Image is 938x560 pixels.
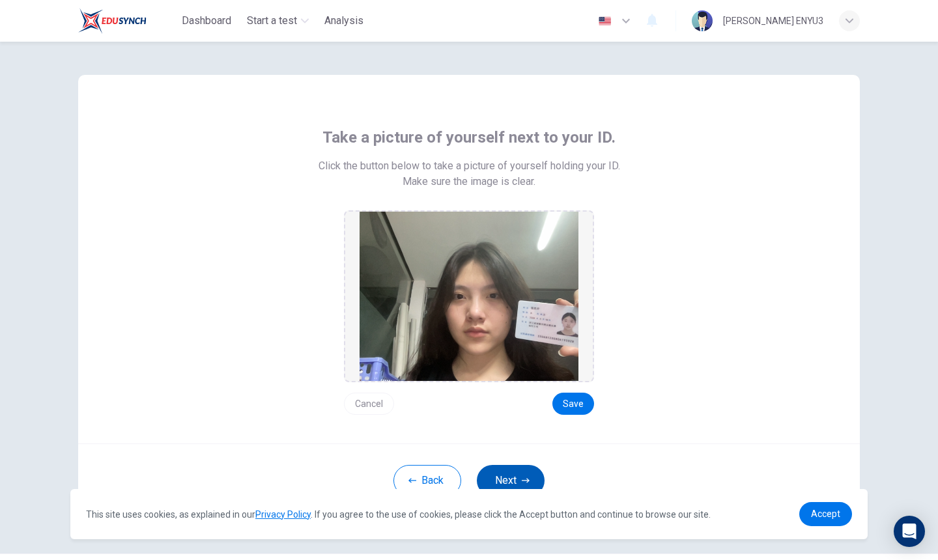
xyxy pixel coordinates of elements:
[242,9,314,33] button: Start a test
[319,9,369,33] button: Analysis
[552,393,594,415] button: Save
[247,13,297,29] span: Start a test
[692,10,713,31] img: Profile picture
[255,509,311,520] a: Privacy Policy
[70,489,868,539] div: cookieconsent
[894,516,925,547] div: Open Intercom Messenger
[393,465,461,496] button: Back
[477,465,545,496] button: Next
[811,509,840,519] span: Accept
[723,13,823,29] div: [PERSON_NAME] ENYU3
[360,212,578,381] img: preview screemshot
[182,13,231,29] span: Dashboard
[319,158,620,174] span: Click the button below to take a picture of yourself holding your ID.
[78,8,147,34] img: Rosedale logo
[324,13,363,29] span: Analysis
[322,127,616,148] span: Take a picture of yourself next to your ID.
[78,8,177,34] a: Rosedale logo
[403,174,535,189] span: Make sure the image is clear.
[799,502,852,526] a: dismiss cookie message
[86,509,711,520] span: This site uses cookies, as explained in our . If you agree to the use of cookies, please click th...
[177,9,236,33] button: Dashboard
[344,393,394,415] button: Cancel
[597,16,613,26] img: en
